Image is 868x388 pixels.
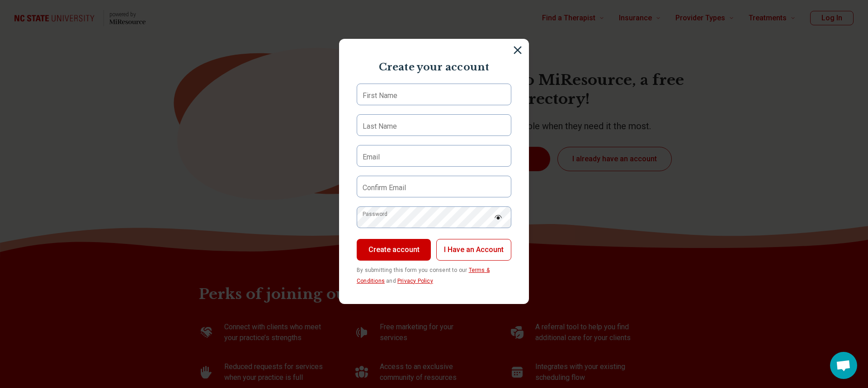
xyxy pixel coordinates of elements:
button: I Have an Account [436,239,511,261]
label: Password [363,210,387,218]
a: Privacy Policy [397,278,433,284]
img: password [494,215,502,220]
button: Create account [357,239,431,261]
label: Confirm Email [363,182,406,193]
a: Terms & Conditions [357,267,490,284]
span: By submitting this form you consent to our and [357,267,490,284]
label: Email [363,152,380,163]
label: Last Name [363,121,397,132]
label: First Name [363,90,397,101]
p: Create your account [348,61,520,75]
